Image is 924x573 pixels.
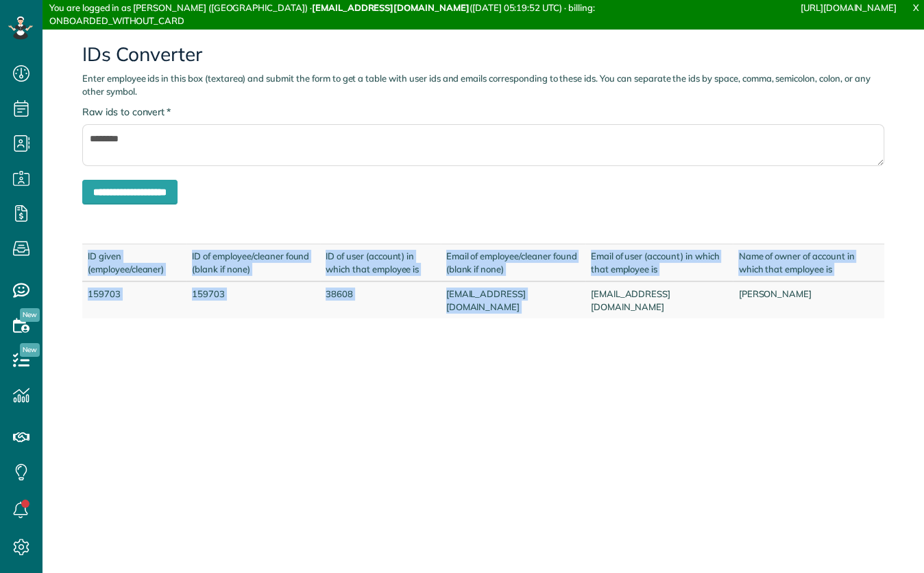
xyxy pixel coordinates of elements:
p: Enter employee ids in this box (textarea) and submit the form to get a table with user ids and em... [82,72,884,98]
h2: IDs Converter [82,44,884,65]
td: Email of employee/cleaner found (blank if none) [441,244,585,282]
a: [URL][DOMAIN_NAME] [801,2,897,13]
td: [EMAIL_ADDRESS][DOMAIN_NAME] [441,281,585,318]
span: New [20,343,40,357]
strong: [EMAIL_ADDRESS][DOMAIN_NAME] [312,2,470,13]
td: [PERSON_NAME] [733,281,884,318]
td: Name of owner of account in which that employee is [733,244,884,282]
td: ID of employee/cleaner found (blank if none) [186,244,320,282]
td: Email of user (account) in which that employee is [585,244,733,282]
td: [EMAIL_ADDRESS][DOMAIN_NAME] [585,281,733,318]
label: Raw ids to convert [82,105,171,119]
td: 38608 [320,281,441,318]
td: ID of user (account) in which that employee is [320,244,441,282]
td: 159703 [82,281,186,318]
span: New [20,308,40,322]
td: ID given (employee/cleaner) [82,244,186,282]
td: 159703 [186,281,320,318]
